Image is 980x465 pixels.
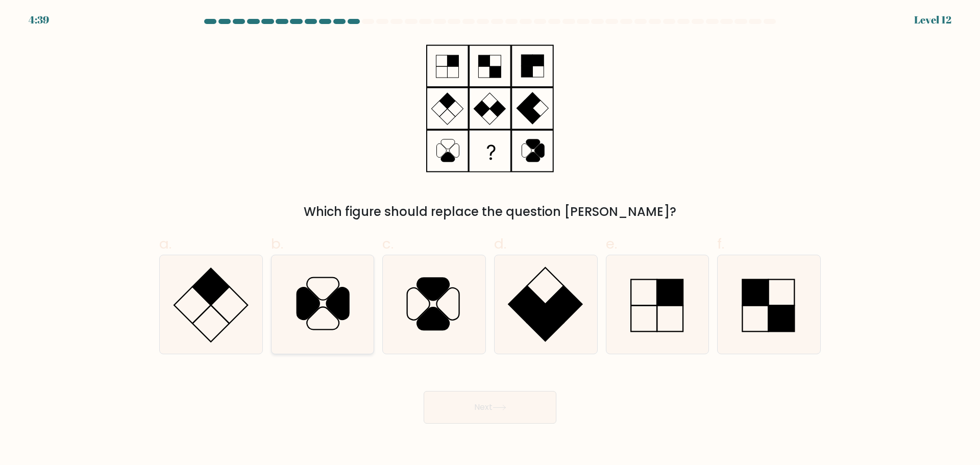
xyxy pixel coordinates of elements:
span: d. [494,234,506,254]
span: c. [382,234,394,254]
div: Level 12 [914,12,951,28]
span: b. [271,234,283,254]
span: e. [606,234,617,254]
span: f. [717,234,724,254]
div: Which figure should replace the question [PERSON_NAME]? [165,203,815,221]
button: Next [424,391,556,424]
div: 4:39 [29,12,49,28]
span: a. [159,234,171,254]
